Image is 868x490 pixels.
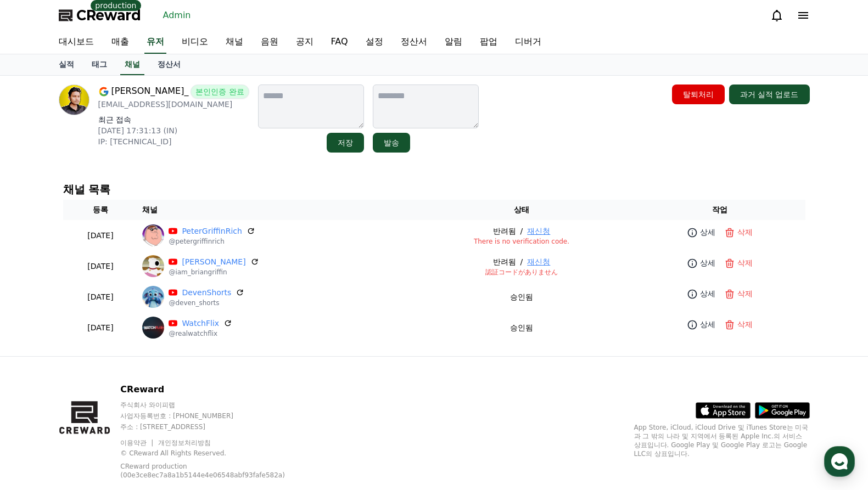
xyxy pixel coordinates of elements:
[672,85,725,104] button: 탈퇴처리
[506,31,550,54] a: 디버거
[471,31,506,54] a: 팝업
[59,7,141,24] a: CReward
[169,298,244,307] p: @deven_shorts
[493,256,516,268] p: 반려됨
[322,31,357,54] a: FAQ
[409,200,635,220] th: 상태
[700,227,715,238] p: 상세
[700,257,715,269] p: 상세
[68,261,134,272] p: [DATE]
[737,319,753,330] p: 삭제
[120,401,313,409] p: 주식회사 와이피랩
[722,317,755,333] button: 삭제
[98,125,249,136] p: [DATE] 17:31:13 (IN)
[120,439,155,447] a: 이용약관
[634,423,810,458] p: App Store, iCloud, iCloud Drive 및 iTunes Store는 미국과 그 밖의 나라 및 지역에서 등록된 Apple Inc.의 서비스 상표입니다. Goo...
[142,224,164,246] img: PeterGriffinRich
[68,322,134,334] p: [DATE]
[158,439,211,447] a: 개인정보처리방침
[685,317,718,333] a: 상세
[83,54,116,75] a: 태그
[98,114,249,125] p: 최근 접속
[516,226,528,237] span: /
[169,268,259,277] p: @iam_briangriffin
[103,31,138,54] a: 매출
[634,200,805,220] th: 작업
[111,85,189,99] span: [PERSON_NAME]_
[685,224,718,240] a: 상세
[722,224,755,240] button: 삭제
[50,31,103,54] a: 대시보드
[173,31,217,54] a: 비디오
[737,288,753,300] p: 삭제
[327,133,364,153] button: 저장
[68,291,134,303] p: [DATE]
[98,136,249,147] p: IP: [TECHNICAL_ID]
[413,237,630,246] p: There is no verification code.
[722,286,755,302] button: 삭제
[287,31,322,54] a: 공지
[142,317,164,339] img: WatchFlix
[142,286,164,308] img: DevenShorts
[252,31,287,54] a: 음원
[120,54,144,75] a: 채널
[729,85,810,104] button: 과거 실적 업로드
[120,449,313,458] p: © CReward All Rights Reserved.
[120,423,313,431] p: 주소 : [STREET_ADDRESS]
[120,412,313,420] p: 사업자등록번호 : [PHONE_NUMBER]
[182,226,242,237] a: PeterGriffinRich
[98,99,249,110] p: [EMAIL_ADDRESS][DOMAIN_NAME]
[138,200,408,220] th: 채널
[63,200,138,220] th: 등록
[357,31,392,54] a: 설정
[527,226,550,237] button: 재신청
[169,237,255,246] p: @petergriffinrich
[144,31,166,54] a: 유저
[120,462,296,480] p: CReward production (00e3ce8ec7a8a1b5144e4e06548abf93fafe582a)
[373,133,410,153] button: 발송
[493,226,516,237] p: 반려됨
[413,268,630,277] p: 認証コードがありません
[120,383,313,396] p: CReward
[169,329,232,338] p: @realwatchflix
[510,291,533,303] p: 승인됨
[700,319,715,330] p: 상세
[737,227,753,238] p: 삭제
[142,255,164,277] img: Brian Griffin
[737,257,753,269] p: 삭제
[436,31,471,54] a: 알림
[50,54,83,75] a: 실적
[68,230,134,241] p: [DATE]
[510,322,533,334] p: 승인됨
[182,318,219,329] a: WatchFlix
[516,256,528,268] span: /
[217,31,252,54] a: 채널
[182,256,245,268] a: [PERSON_NAME]
[685,286,718,302] a: 상세
[182,287,231,298] a: DevenShorts
[685,255,718,271] a: 상세
[527,256,550,268] button: 재신청
[191,85,249,99] span: 본인인증 완료
[392,31,436,54] a: 정산서
[76,7,141,24] span: CReward
[159,7,195,24] a: Admin
[59,85,89,115] img: profile image
[63,183,805,195] h4: 채널 목록
[700,288,715,300] p: 상세
[149,54,189,75] a: 정산서
[722,255,755,271] button: 삭제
